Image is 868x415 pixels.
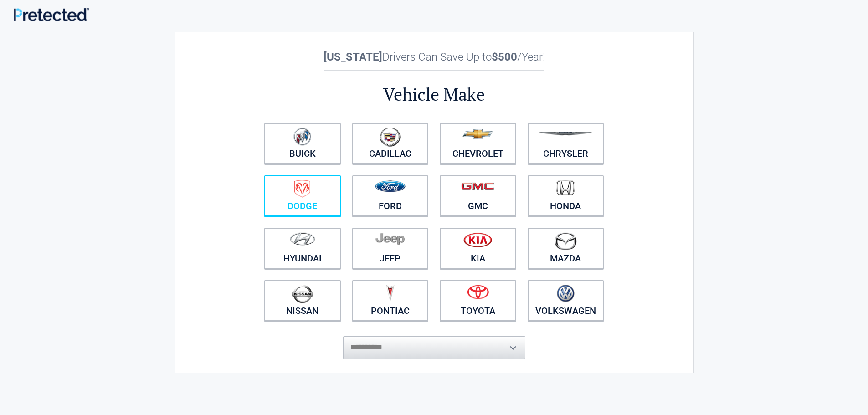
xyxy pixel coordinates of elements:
[440,123,516,164] a: Chevrolet
[290,232,315,246] img: hyundai
[264,280,341,321] a: Nissan
[528,280,604,321] a: Volkswagen
[14,8,89,21] img: Main Logo
[528,175,604,216] a: Honda
[259,51,610,63] h2: Drivers Can Save Up to /Year
[440,280,516,321] a: Toyota
[293,128,311,146] img: buick
[375,232,405,245] img: jeep
[528,228,604,269] a: Mazda
[294,180,310,198] img: dodge
[324,51,382,63] b: [US_STATE]
[463,232,492,247] img: kia
[557,285,575,302] img: volkswagen
[352,175,429,216] a: Ford
[528,123,604,164] a: Chrysler
[380,128,401,147] img: cadillac
[264,228,341,269] a: Hyundai
[352,228,429,269] a: Jeep
[556,180,575,196] img: honda
[375,180,406,192] img: ford
[292,285,313,303] img: nissan
[440,175,516,216] a: GMC
[461,182,494,190] img: gmc
[440,228,516,269] a: Kia
[462,129,493,139] img: chevrolet
[352,123,429,164] a: Cadillac
[538,132,593,136] img: chrysler
[467,285,489,299] img: toyota
[264,175,341,216] a: Dodge
[259,83,610,106] h2: Vehicle Make
[385,285,395,302] img: pontiac
[554,232,577,250] img: mazda
[264,123,341,164] a: Buick
[352,280,429,321] a: Pontiac
[492,51,517,63] b: $500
